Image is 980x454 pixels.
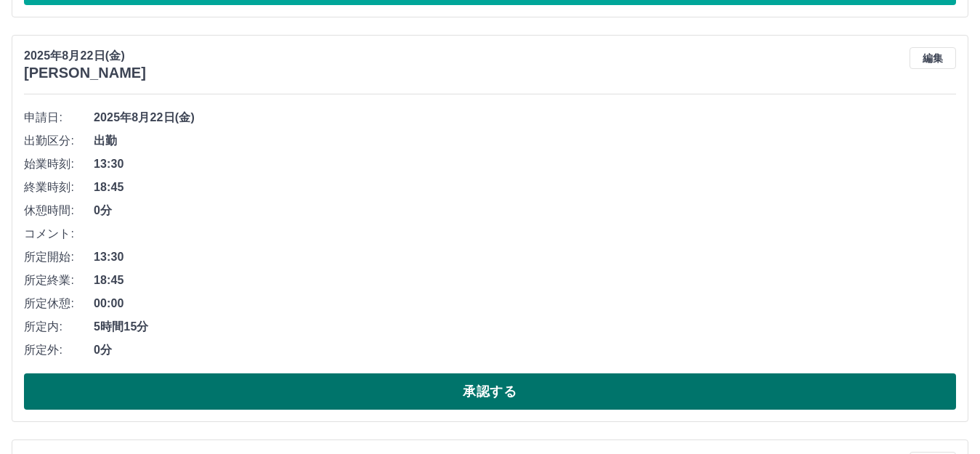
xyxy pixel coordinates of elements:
span: 0分 [94,202,956,219]
span: 休憩時間: [24,202,94,219]
span: 0分 [94,341,956,359]
span: 00:00 [94,295,956,312]
span: 5時間15分 [94,318,956,336]
span: 出勤区分: [24,132,94,150]
span: 申請日: [24,109,94,126]
span: 所定終業: [24,272,94,289]
span: 18:45 [94,179,956,196]
span: 18:45 [94,272,956,289]
span: コメント: [24,225,94,243]
span: 所定休憩: [24,295,94,312]
span: 2025年8月22日(金) [94,109,956,126]
p: 2025年8月22日(金) [24,47,146,65]
button: 編集 [910,47,956,69]
span: 13:30 [94,248,956,266]
span: 所定内: [24,318,94,336]
span: 終業時刻: [24,179,94,196]
span: 所定外: [24,341,94,359]
span: 出勤 [94,132,956,150]
h3: [PERSON_NAME] [24,65,146,81]
button: 承認する [24,373,956,410]
span: 13:30 [94,155,956,173]
span: 始業時刻: [24,155,94,173]
span: 所定開始: [24,248,94,266]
